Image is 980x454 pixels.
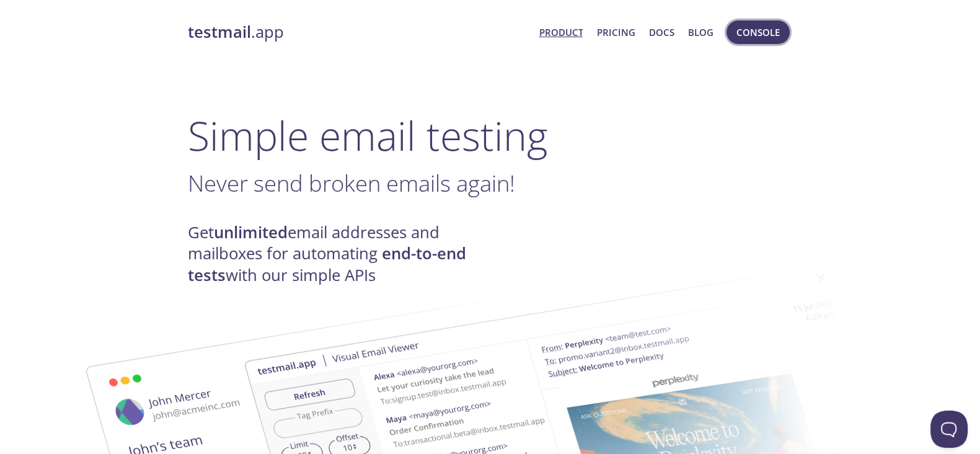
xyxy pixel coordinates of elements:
a: testmail.app [188,22,529,43]
h1: Simple email testing [188,112,793,159]
iframe: Help Scout Beacon - Open [930,411,968,448]
button: Console [726,20,790,44]
a: Product [539,24,583,40]
span: Console [736,24,780,40]
span: Never send broken emails again! [188,167,515,198]
a: Blog [688,24,713,40]
strong: unlimited [214,221,288,243]
h4: Get email addresses and mailboxes for automating with our simple APIs [188,222,490,286]
a: Pricing [596,24,635,40]
a: Docs [649,24,674,40]
strong: end-to-end tests [188,243,466,285]
strong: testmail [188,21,251,43]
